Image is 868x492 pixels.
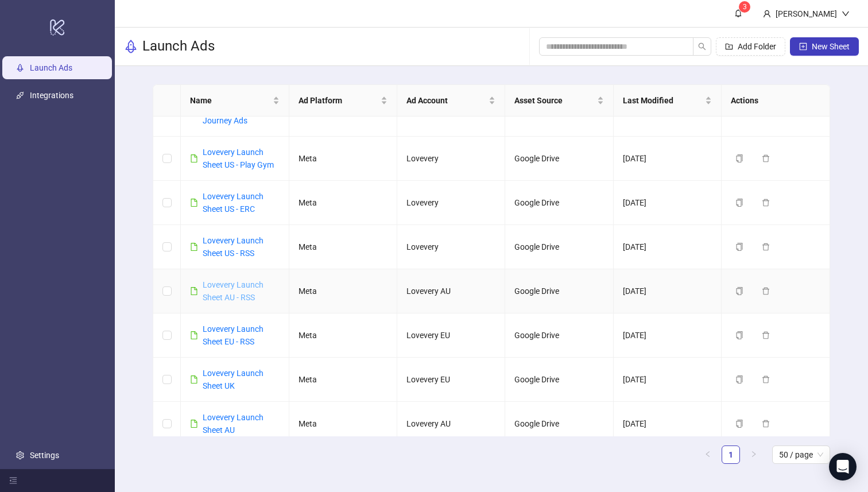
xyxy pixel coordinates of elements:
[190,331,198,339] span: file
[190,287,198,295] span: file
[779,446,823,463] span: 50 / page
[842,10,850,18] span: down
[829,453,857,481] div: Open Intercom Messenger
[505,402,613,446] td: Google Drive
[745,445,763,464] li: Next Page
[722,85,830,117] th: Actions
[762,243,770,251] span: delete
[181,85,289,117] th: Name
[289,313,397,358] td: Meta
[735,287,743,295] span: copy
[722,446,739,463] a: 1
[762,287,770,295] span: delete
[614,225,722,269] td: [DATE]
[142,37,215,56] h3: Launch Ads
[505,225,613,269] td: Google Drive
[772,445,830,464] div: Page Size
[716,37,785,56] button: Add Folder
[397,137,505,181] td: Lovevery
[9,476,17,485] span: menu-fold
[190,154,198,162] span: file
[739,1,750,13] sup: 3
[397,181,505,225] td: Lovevery
[771,7,842,20] div: [PERSON_NAME]
[203,324,263,346] a: Lovevery Launch Sheet EU - RSS
[614,402,722,446] td: [DATE]
[397,313,505,358] td: Lovevery EU
[699,445,717,464] button: left
[738,42,776,51] span: Add Folder
[812,42,850,51] span: New Sheet
[743,3,747,11] span: 3
[30,64,72,73] a: Launch Ads
[397,402,505,446] td: Lovevery AU
[735,243,743,251] span: copy
[745,445,763,464] button: right
[762,420,770,428] span: delete
[614,358,722,402] td: [DATE]
[397,358,505,402] td: Lovevery EU
[289,225,397,269] td: Meta
[505,181,613,225] td: Google Drive
[124,40,138,53] span: rocket
[735,375,743,383] span: copy
[30,451,59,460] a: Settings
[750,451,757,458] span: right
[735,331,743,339] span: copy
[514,94,594,107] span: Asset Source
[203,192,263,214] a: Lovevery Launch Sheet US - ERC
[762,199,770,207] span: delete
[614,313,722,358] td: [DATE]
[190,243,198,251] span: file
[722,445,740,464] li: 1
[614,181,722,225] td: [DATE]
[790,37,859,56] button: New Sheet
[734,9,742,17] span: bell
[614,269,722,313] td: [DATE]
[190,199,198,207] span: file
[623,94,703,107] span: Last Modified
[289,358,397,402] td: Meta
[397,225,505,269] td: Lovevery
[614,85,722,117] th: Last Modified
[735,154,743,162] span: copy
[505,137,613,181] td: Google Drive
[762,375,770,383] span: delete
[763,10,771,18] span: user
[299,94,378,107] span: Ad Platform
[289,402,397,446] td: Meta
[30,91,73,100] a: Integrations
[397,85,505,117] th: Ad Account
[203,369,263,390] a: Lovevery Launch Sheet UK
[190,375,198,383] span: file
[614,137,722,181] td: [DATE]
[397,269,505,313] td: Lovevery AU
[762,154,770,162] span: delete
[698,42,706,51] span: search
[289,181,397,225] td: Meta
[203,280,263,302] a: Lovevery Launch Sheet AU - RSS
[190,94,270,107] span: Name
[505,313,613,358] td: Google Drive
[289,269,397,313] td: Meta
[505,358,613,402] td: Google Drive
[406,94,486,107] span: Ad Account
[505,85,613,117] th: Asset Source
[190,420,198,428] span: file
[799,42,807,51] span: plus-square
[735,420,743,428] span: copy
[762,331,770,339] span: delete
[203,413,263,435] a: Lovevery Launch Sheet AU
[505,269,613,313] td: Google Drive
[203,236,263,258] a: Lovevery Launch Sheet US - RSS
[289,85,397,117] th: Ad Platform
[704,451,711,458] span: left
[203,148,274,169] a: Lovevery Launch Sheet US - Play Gym
[289,137,397,181] td: Meta
[725,42,733,51] span: folder-add
[735,199,743,207] span: copy
[699,445,717,464] li: Previous Page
